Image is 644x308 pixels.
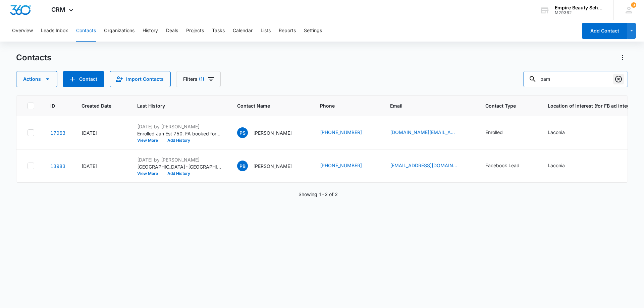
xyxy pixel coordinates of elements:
[137,130,221,137] p: Enrolled Jan Est 750. FA booked for [DATE]1:00
[253,129,292,136] p: [PERSON_NAME]
[76,20,96,42] button: Contacts
[548,129,565,136] div: Laconia
[50,102,56,109] span: ID
[166,20,178,42] button: Deals
[237,127,304,138] div: Contact Name - Pam Sciglimpaglia - Select to Edit Field
[82,163,121,170] div: [DATE]
[390,102,460,109] span: Email
[50,130,65,136] a: Navigate to contact details page for Pam Sciglimpaglia
[137,163,221,170] p: [GEOGRAPHIC_DATA]-[GEOGRAPHIC_DATA]
[41,20,68,42] button: Leads Inbox
[143,20,158,42] button: History
[237,161,304,171] div: Contact Name - Pamela Beaulieu - Select to Edit Field
[631,2,636,8] span: 9
[16,71,57,87] button: Actions
[582,23,627,39] button: Add Contact
[485,129,515,137] div: Contact Type - Enrolled - Select to Edit Field
[163,172,195,176] button: Add History
[548,162,565,169] div: Laconia
[320,129,374,137] div: Phone - (603) 581-4079 - Select to Edit Field
[237,102,294,109] span: Contact Name
[617,52,628,63] button: Actions
[16,53,51,63] h1: Contacts
[199,77,204,81] span: (1)
[137,102,211,109] span: Last History
[237,127,248,138] span: PS
[186,20,204,42] button: Projects
[137,172,163,176] button: View More
[304,20,322,42] button: Settings
[555,5,604,10] div: account name
[279,20,296,42] button: Reports
[261,20,271,42] button: Lists
[50,163,65,169] a: Navigate to contact details page for Pamela Beaulieu
[12,20,33,42] button: Overview
[320,162,362,169] a: [PHONE_NUMBER]
[320,162,374,170] div: Phone - +1 (603) 631-4859 - Select to Edit Field
[163,138,195,142] button: Add History
[485,162,520,169] div: Facebook Lead
[485,102,522,109] span: Contact Type
[237,161,248,171] span: PB
[485,129,503,136] div: Enrolled
[233,20,253,42] button: Calendar
[63,71,104,87] button: Add Contact
[137,123,221,130] p: [DATE] by [PERSON_NAME]
[137,138,163,142] button: View More
[253,163,292,170] p: [PERSON_NAME]
[51,6,65,13] span: CRM
[176,71,221,87] button: Filters
[320,129,362,136] a: [PHONE_NUMBER]
[299,191,338,198] p: Showing 1-2 of 2
[390,162,469,170] div: Email - beaulieupamela61@gmail.com - Select to Edit Field
[212,20,225,42] button: Tasks
[548,162,577,170] div: Location of Interest (for FB ad integration) - Laconia - Select to Edit Field
[485,162,532,170] div: Contact Type - Facebook Lead - Select to Edit Field
[555,10,604,15] div: account id
[523,71,628,87] input: Search Contacts
[110,71,171,87] button: Import Contacts
[613,74,624,84] button: Clear
[390,129,457,136] a: [DOMAIN_NAME][EMAIL_ADDRESS][DOMAIN_NAME]
[631,2,636,8] div: notifications count
[320,102,364,109] span: Phone
[137,156,221,163] p: [DATE] by [PERSON_NAME]
[82,102,111,109] span: Created Date
[548,129,577,137] div: Location of Interest (for FB ad integration) - Laconia - Select to Edit Field
[104,20,135,42] button: Organizations
[390,162,457,169] a: [EMAIL_ADDRESS][DOMAIN_NAME]
[82,129,121,136] div: [DATE]
[390,129,469,137] div: Email - sistahz3.ps@gmail.com - Select to Edit Field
